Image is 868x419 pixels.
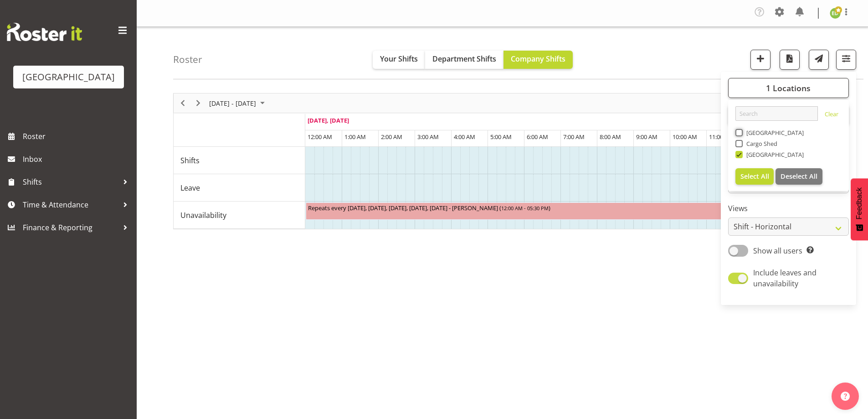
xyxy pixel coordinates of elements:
[709,133,734,141] span: 11:00 AM
[23,221,118,234] span: Finance & Reporting
[636,133,657,141] span: 9:00 AM
[180,210,226,221] span: Unavailability
[809,50,829,70] button: Send a list of all shifts for the selected filtered period to all rostered employees.
[740,172,769,181] span: Select All
[735,106,818,121] input: Search
[23,198,118,212] span: Time & Attendance
[527,133,548,141] span: 6:00 AM
[177,98,189,109] button: Previous
[728,203,849,214] label: Views
[851,178,868,240] button: Feedback - Show survey
[501,204,549,212] span: 12:00 AM - 05:30 PM
[381,133,402,141] span: 2:00 AM
[781,172,817,181] span: Deselect All
[308,116,349,124] span: [DATE], [DATE]
[175,93,190,113] div: Previous
[766,83,811,93] span: 1 Locations
[7,23,82,41] img: Rosterit website logo
[173,93,832,229] div: Timeline Week of September 8, 2025
[373,51,425,69] button: Your Shifts
[380,54,418,64] span: Your Shifts
[776,168,822,185] button: Deselect All
[735,168,774,185] button: Select All
[743,140,778,147] span: Cargo Shed
[180,155,200,166] span: Shifts
[743,151,804,158] span: [GEOGRAPHIC_DATA]
[728,78,849,98] button: 1 Locations
[174,147,305,174] td: Shifts resource
[825,110,838,121] a: Clear
[192,98,205,109] button: Next
[425,51,503,69] button: Department Shifts
[830,8,841,19] img: emma-dowman11789.jpg
[673,133,697,141] span: 10:00 AM
[490,133,512,141] span: 5:00 AM
[417,133,439,141] span: 3:00 AM
[308,133,332,141] span: 12:00 AM
[563,133,585,141] span: 7:00 AM
[208,98,269,109] button: September 08 - 14, 2025
[855,187,863,219] span: Feedback
[454,133,475,141] span: 4:00 AM
[23,152,132,166] span: Inbox
[503,51,573,69] button: Company Shifts
[173,54,202,65] h4: Roster
[174,174,305,202] td: Leave resource
[600,133,621,141] span: 8:00 AM
[841,392,850,401] img: help-xxl-2.png
[190,93,206,113] div: Next
[208,98,257,109] span: [DATE] - [DATE]
[743,129,804,136] span: [GEOGRAPHIC_DATA]
[753,246,802,256] span: Show all users
[753,268,817,289] span: Include leaves and unavailability
[174,202,305,229] td: Unavailability resource
[511,54,565,64] span: Company Shifts
[836,50,856,70] button: Filter Shifts
[750,50,770,70] button: Add a new shift
[780,50,800,70] button: Download a PDF of the roster according to the set date range.
[22,70,115,84] div: [GEOGRAPHIC_DATA]
[432,54,496,64] span: Department Shifts
[23,129,132,143] span: Roster
[180,182,200,193] span: Leave
[23,175,118,189] span: Shifts
[344,133,366,141] span: 1:00 AM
